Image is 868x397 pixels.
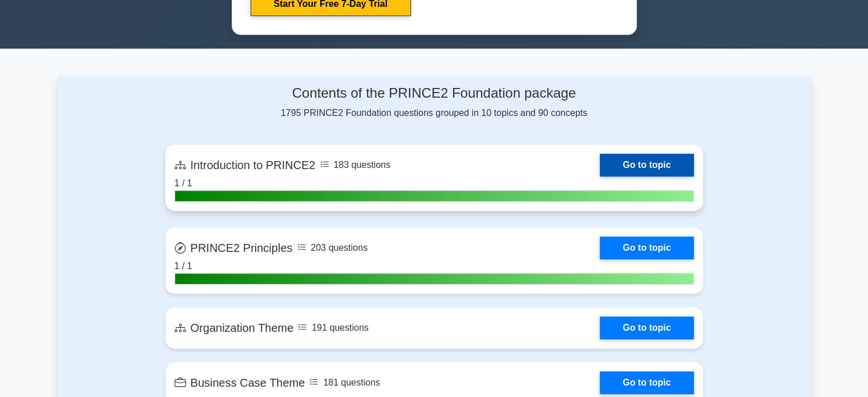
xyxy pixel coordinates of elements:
[600,316,693,339] a: Go to topic
[600,154,693,177] a: Go to topic
[165,85,703,102] h4: Contents of the PRINCE2 Foundation package
[165,85,703,120] div: 1795 PRINCE2 Foundation questions grouped in 10 topics and 90 concepts
[600,371,693,394] a: Go to topic
[600,236,693,259] a: Go to topic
